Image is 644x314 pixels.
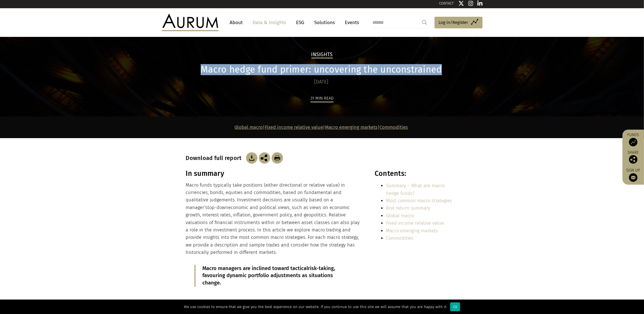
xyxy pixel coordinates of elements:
[386,183,445,196] a: Summary – What are macro hedge funds?
[342,17,359,28] a: Events
[308,265,334,271] span: risk-taking
[186,155,245,161] h3: Download full report
[293,17,307,28] a: ESG
[458,1,464,6] img: Twitter icon
[629,138,637,146] img: Access Funds
[439,19,468,26] span: Log in/Register
[625,132,641,146] a: Funds
[386,235,413,241] a: Commodities
[419,17,430,28] input: Submit
[375,169,457,178] h3: Contents:
[386,228,438,233] a: Macro emerging markets
[311,95,333,102] div: 31 min read
[272,152,283,164] img: Download Article
[468,1,473,6] img: Instagram icon
[186,169,362,178] h3: In summary
[386,205,430,211] a: Risk return summary
[265,125,323,130] a: Fixed income relative value
[186,78,457,86] div: [DATE]
[162,14,219,31] img: Aurum
[625,151,641,164] div: Share
[311,52,333,58] h2: Insights
[450,302,460,311] div: Ok
[386,198,452,203] a: Most common macro strategies
[380,125,408,130] a: Commodities
[203,265,347,287] p: Macro managers are inclined toward tactical , favouring dynamic portfolio adjustments as situatio...
[227,17,246,28] a: About
[625,168,641,182] a: Sign up
[439,1,454,5] a: CONTACT
[477,1,483,6] img: Linkedin icon
[629,155,637,164] img: Share this post
[386,220,444,226] a: Fixed income relative value
[629,173,637,182] img: Sign up to our newsletter
[186,64,457,75] h1: Macro hedge fund primer: uncovering the unconstrained
[312,17,338,28] a: Solutions
[186,182,362,256] p: Macro funds typically take positions (either directional or relative value) in currencies, bonds,...
[325,125,378,130] a: Macro emerging markets
[246,152,257,164] img: Download Article
[235,125,408,130] strong: | | |
[235,125,263,130] a: Global macro
[208,205,228,210] span: top-down
[250,17,289,28] a: Data & Insights
[259,152,270,164] img: Share this post
[386,213,414,218] a: Global macro
[435,17,483,29] a: Log in/Register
